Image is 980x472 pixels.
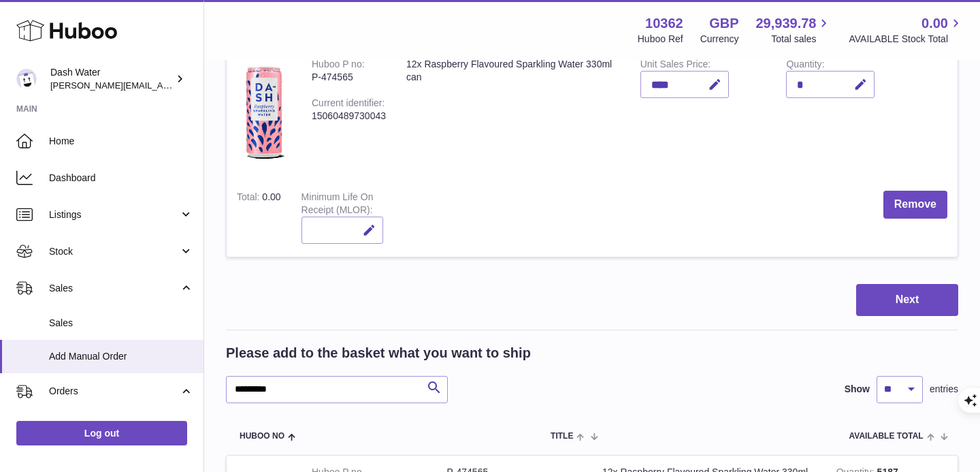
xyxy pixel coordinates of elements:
[638,33,683,46] div: Huboo Ref
[312,71,386,84] div: P-474565
[883,191,947,219] button: Remove
[930,383,958,396] span: entries
[50,66,173,92] div: Dash Water
[849,432,924,441] span: AVAILABLE Total
[49,385,179,398] span: Orders
[312,59,365,73] div: Huboo P no
[49,245,179,258] span: Stock
[262,191,280,202] span: 0.00
[312,97,385,112] div: Current identifier
[50,80,273,91] span: [PERSON_NAME][EMAIL_ADDRESS][DOMAIN_NAME]
[226,344,531,362] h2: Please add to the basket what you want to ship
[16,421,187,445] a: Log out
[849,14,964,46] a: 0.00 AVAILABLE Stock Total
[709,14,738,33] strong: GBP
[849,33,964,46] span: AVAILABLE Stock Total
[49,282,179,295] span: Sales
[921,14,948,33] span: 0.00
[786,59,824,73] label: Quantity
[237,58,291,167] img: 12x Raspberry Flavoured Sparkling Water 330ml can
[856,284,958,316] button: Next
[49,135,193,148] span: Home
[551,432,573,441] span: Title
[640,59,710,73] label: Unit Sales Price
[755,14,832,46] a: 29,939.78 Total sales
[16,69,37,89] img: james@dash-water.com
[700,33,739,46] div: Currency
[237,191,262,206] label: Total
[312,110,386,123] div: 15060489730043
[755,14,816,33] span: 29,939.78
[645,14,683,33] strong: 10362
[49,172,193,185] span: Dashboard
[240,432,284,441] span: Huboo no
[771,33,832,46] span: Total sales
[301,191,374,219] label: Minimum Life On Receipt (MLOR)
[49,350,193,363] span: Add Manual Order
[845,383,870,396] label: Show
[49,208,179,221] span: Listings
[396,48,630,180] td: 12x Raspberry Flavoured Sparkling Water 330ml can
[49,317,193,330] span: Sales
